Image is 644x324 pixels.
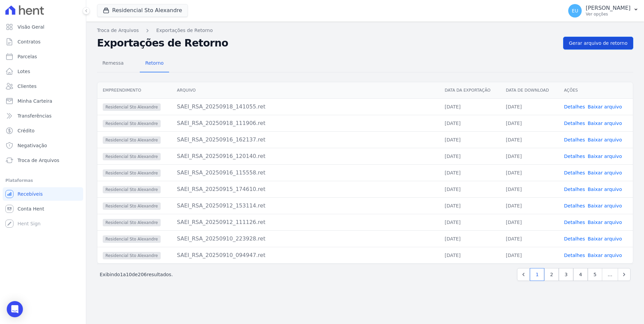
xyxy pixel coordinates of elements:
[97,27,139,34] a: Troca de Arquivos
[103,169,161,177] span: Residencial Sto Alexandre
[588,187,622,192] a: Baixar arquivo
[103,153,161,160] span: Residencial Sto Alexandre
[501,98,559,115] td: [DATE]
[559,268,573,281] a: 3
[439,214,501,230] td: [DATE]
[439,181,501,197] td: [DATE]
[439,115,501,131] td: [DATE]
[501,197,559,214] td: [DATE]
[501,181,559,197] td: [DATE]
[3,35,83,48] a: Contratos
[564,154,585,159] a: Detalhes
[126,272,132,277] span: 10
[3,65,83,78] a: Lotes
[588,170,622,175] a: Baixar arquivo
[3,187,83,201] a: Recebíveis
[586,11,631,17] p: Ver opções
[588,253,622,258] a: Baixar arquivo
[177,235,434,243] div: SAEI_RSA_20250910_223928.ret
[18,157,59,164] span: Troca de Arquivos
[177,251,434,259] div: SAEI_RSA_20250910_094947.ret
[3,50,83,63] a: Parcelas
[97,27,633,34] nav: Breadcrumb
[564,203,585,208] a: Detalhes
[3,79,83,93] a: Clientes
[564,170,585,175] a: Detalhes
[588,121,622,126] a: Baixar arquivo
[138,272,147,277] span: 206
[501,115,559,131] td: [DATE]
[439,82,501,99] th: Data da Exportação
[501,214,559,230] td: [DATE]
[564,253,585,258] a: Detalhes
[140,55,169,72] a: Retorno
[103,252,161,259] span: Residencial Sto Alexandre
[103,103,161,111] span: Residencial Sto Alexandre
[103,186,161,193] span: Residencial Sto Alexandre
[517,268,530,281] a: Previous
[18,68,30,75] span: Lotes
[439,131,501,148] td: [DATE]
[572,8,578,13] span: EU
[171,82,439,99] th: Arquivo
[564,121,585,126] a: Detalhes
[5,176,80,185] div: Plataformas
[588,104,622,109] a: Baixar arquivo
[177,136,434,144] div: SAEI_RSA_20250916_162137.ret
[18,191,43,197] span: Recebíveis
[439,230,501,247] td: [DATE]
[564,236,585,241] a: Detalhes
[97,55,129,72] a: Remessa
[156,27,213,34] a: Exportações de Retorno
[177,185,434,193] div: SAEI_RSA_20250915_174610.ret
[177,103,434,111] div: SAEI_RSA_20250918_141055.ret
[588,268,602,281] a: 5
[18,24,44,30] span: Visão Geral
[3,154,83,167] a: Troca de Arquivos
[588,154,622,159] a: Baixar arquivo
[602,268,618,281] span: …
[564,187,585,192] a: Detalhes
[501,131,559,148] td: [DATE]
[3,139,83,152] a: Negativação
[97,4,188,17] button: Residencial Sto Alexandre
[563,37,633,50] a: Gerar arquivo de retorno
[103,219,161,226] span: Residencial Sto Alexandre
[7,301,23,317] div: Open Intercom Messenger
[564,104,585,109] a: Detalhes
[569,40,627,46] span: Gerar arquivo de retorno
[501,230,559,247] td: [DATE]
[103,120,161,127] span: Residencial Sto Alexandre
[501,247,559,263] td: [DATE]
[3,94,83,108] a: Minha Carteira
[530,268,544,281] a: 1
[18,112,52,119] span: Transferências
[563,1,644,20] button: EU [PERSON_NAME] Ver opções
[588,236,622,241] a: Baixar arquivo
[439,98,501,115] td: [DATE]
[103,202,161,210] span: Residencial Sto Alexandre
[588,137,622,142] a: Baixar arquivo
[97,37,558,49] h2: Exportações de Retorno
[18,38,40,45] span: Contratos
[559,82,633,99] th: Ações
[439,148,501,164] td: [DATE]
[439,197,501,214] td: [DATE]
[588,203,622,208] a: Baixar arquivo
[177,152,434,160] div: SAEI_RSA_20250916_120140.ret
[588,220,622,225] a: Baixar arquivo
[100,271,173,278] p: Exibindo a de resultados.
[18,53,37,60] span: Parcelas
[177,119,434,127] div: SAEI_RSA_20250918_111906.ret
[177,202,434,210] div: SAEI_RSA_20250912_153114.ret
[3,124,83,137] a: Crédito
[97,55,169,72] nav: Tab selector
[439,247,501,263] td: [DATE]
[586,5,631,11] p: [PERSON_NAME]
[501,148,559,164] td: [DATE]
[18,127,35,134] span: Crédito
[103,235,161,243] span: Residencial Sto Alexandre
[141,56,168,70] span: Retorno
[618,268,631,281] a: Next
[3,109,83,123] a: Transferências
